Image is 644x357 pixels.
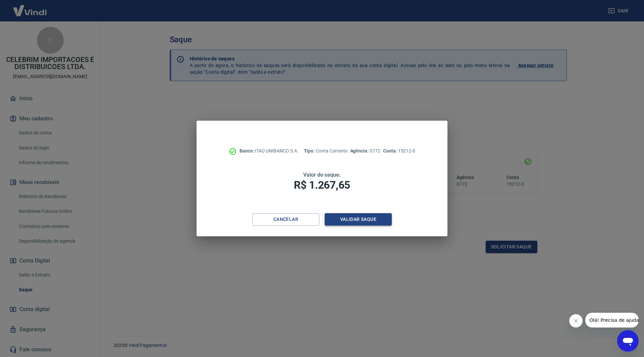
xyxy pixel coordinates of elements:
[304,148,316,154] span: Tipo:
[294,179,350,191] span: R$ 1.267,65
[252,213,319,226] button: Cancelar
[569,314,583,328] iframe: Fechar mensagem
[350,148,370,154] span: Agência:
[617,330,639,352] iframe: Botão para abrir a janela de mensagens
[325,213,392,226] button: Validar saque
[303,172,341,178] span: Valor do saque:
[383,148,398,154] span: Conta:
[383,147,415,155] p: 15212-0
[239,147,299,155] p: ITAÚ UNIBANCO S.A.
[350,147,380,155] p: 0772
[4,5,56,10] span: Olá! Precisa de ajuda?
[304,147,347,155] p: Conta Corrente
[585,313,639,328] iframe: Mensagem da empresa
[239,148,255,154] span: Banco:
